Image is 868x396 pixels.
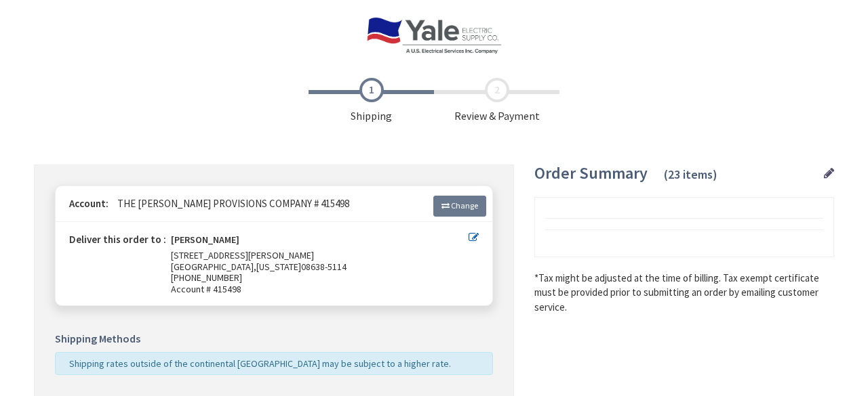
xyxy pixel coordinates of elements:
span: 08638-5114 [301,261,347,273]
span: Order Summary [534,162,648,183]
span: (23 items) [664,167,717,182]
span: [PHONE_NUMBER] [171,271,242,284]
span: Shipping [309,78,434,124]
: *Tax might be adjusted at the time of billing. Tax exempt certificate must be provided prior to s... [534,271,834,314]
span: Shipping rates outside of the continental [GEOGRAPHIC_DATA] may be subject to a higher rate. [69,357,451,370]
span: [GEOGRAPHIC_DATA], [171,261,256,273]
span: [STREET_ADDRESS][PERSON_NAME] [171,249,314,261]
a: Change [433,196,486,216]
span: THE [PERSON_NAME] PROVISIONS COMPANY # 415498 [111,197,349,210]
strong: [PERSON_NAME] [171,234,239,250]
img: Yale Electric Supply Co. [366,17,502,54]
strong: Deliver this order to : [69,233,166,246]
h5: Shipping Methods [55,333,493,345]
span: Review & Payment [434,78,559,124]
span: [US_STATE] [256,261,301,273]
strong: Account: [69,197,108,210]
span: Change [451,200,478,211]
span: Account # 415498 [171,284,469,295]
